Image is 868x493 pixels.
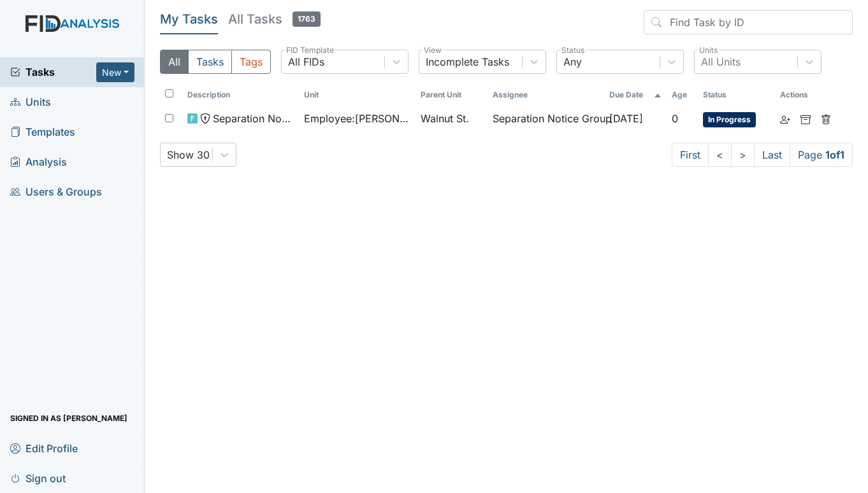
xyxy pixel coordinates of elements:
[708,143,732,167] a: <
[288,54,324,69] div: All FIDs
[299,84,416,106] th: Toggle SortBy
[160,10,218,28] h5: My Tasks
[790,143,853,167] span: Page
[672,143,853,167] nav: task-pagination
[10,122,75,142] span: Templates
[160,50,271,74] div: Type filter
[231,50,271,74] button: Tags
[10,92,51,112] span: Units
[488,106,604,132] td: Separation Notice Group
[10,468,66,488] span: Sign out
[304,111,410,126] span: Employee : [PERSON_NAME]
[10,408,127,428] span: Signed in as [PERSON_NAME]
[10,438,78,458] span: Edit Profile
[213,111,294,126] span: Separation Notice
[672,112,678,125] span: 0
[182,84,299,106] th: Toggle SortBy
[10,182,102,202] span: Users & Groups
[188,50,232,74] button: Tasks
[563,54,582,69] div: Any
[609,112,643,125] span: [DATE]
[421,111,469,126] span: Walnut St.
[703,112,756,127] span: In Progress
[167,147,210,162] div: Show 30
[698,84,775,106] th: Toggle SortBy
[667,84,698,106] th: Toggle SortBy
[672,143,709,167] a: First
[644,10,853,34] input: Find Task by ID
[800,111,811,126] a: Archive
[165,89,173,97] input: Toggle All Rows Selected
[416,84,487,106] th: Toggle SortBy
[821,111,831,126] a: Delete
[754,143,790,167] a: Last
[160,50,189,74] button: All
[731,143,755,167] a: >
[775,84,839,106] th: Actions
[701,54,741,69] div: All Units
[825,148,844,161] strong: 1 of 1
[293,11,321,27] span: 1763
[10,64,96,80] a: Tasks
[488,84,604,106] th: Assignee
[604,84,667,106] th: Toggle SortBy
[228,10,321,28] h5: All Tasks
[96,62,134,82] button: New
[426,54,509,69] div: Incomplete Tasks
[10,152,67,172] span: Analysis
